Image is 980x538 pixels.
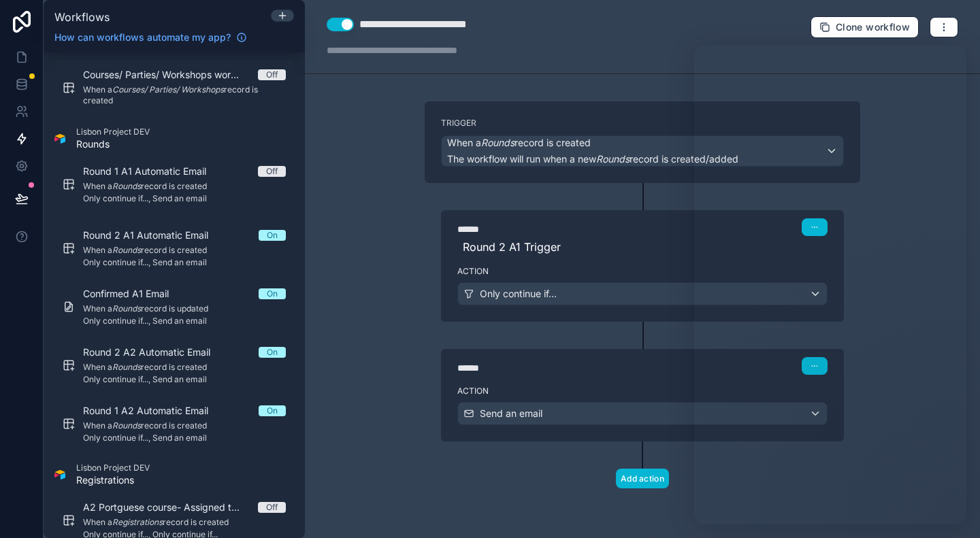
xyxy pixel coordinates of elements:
[694,46,966,524] iframe: Intercom live chat
[83,316,286,326] span: Only continue if..., Send an email
[596,153,630,165] em: Rounds
[836,21,910,33] span: Clone workflow
[811,16,919,38] button: Clone workflow
[267,230,278,241] div: On
[83,229,225,242] span: Round 2 A1 Automatic Email
[76,127,150,137] span: Lisbon Project DEV
[83,346,227,359] span: Round 2 A2 Automatic Email
[457,402,828,425] button: Send an email
[83,181,286,192] span: When a record is created
[76,137,150,151] span: Rounds
[44,52,305,538] div: scrollable content
[83,501,258,514] span: A2 Portguese course- Assigned to Round
[481,137,514,148] em: Rounds
[49,31,252,44] a: How can workflows automate my app?
[267,405,278,416] div: On
[54,10,110,24] span: Workflows
[267,347,278,358] div: On
[112,420,141,431] em: Rounds
[54,469,65,480] img: Airtable Logo
[447,136,591,150] span: When a record is created
[266,69,278,80] div: Off
[83,374,286,385] span: Only continue if..., Send an email
[457,239,828,255] span: Round 2 A1 Trigger
[83,193,286,204] span: Only continue if..., Send an email
[480,407,542,420] span: Send an email
[480,287,557,301] span: Only continue if...
[441,135,844,167] button: When aRoundsrecord is createdThe workflow will run when a newRoundsrecord is created/added
[457,282,828,305] button: Only continue if...
[267,288,278,299] div: On
[266,502,278,513] div: Off
[54,220,294,276] a: Round 2 A1 Automatic EmailOnWhen aRoundsrecord is createdOnly continue if..., Send an email
[447,153,738,165] span: The workflow will run when a new record is created/added
[616,469,669,488] button: Add action
[266,166,278,177] div: Off
[112,84,224,95] em: Courses/ Parties/ Workshops
[112,517,163,527] em: Registrations
[83,404,225,418] span: Round 1 A2 Automatic Email
[112,303,141,314] em: Rounds
[54,31,231,44] span: How can workflows automate my app?
[83,517,286,528] span: When a record is created
[54,156,294,212] a: Round 1 A1 Automatic EmailOffWhen aRoundsrecord is createdOnly continue if..., Send an email
[83,257,286,268] span: Only continue if..., Send an email
[54,337,294,393] a: Round 2 A2 Automatic EmailOnWhen aRoundsrecord is createdOnly continue if..., Send an email
[83,245,286,256] span: When a record is created
[441,118,844,129] label: Trigger
[83,287,185,301] span: Confirmed A1 Email
[83,165,223,178] span: Round 1 A1 Automatic Email
[54,279,294,335] a: Confirmed A1 EmailOnWhen aRoundsrecord is updatedOnly continue if..., Send an email
[54,133,65,144] img: Airtable Logo
[76,473,150,487] span: Registrations
[457,266,828,277] label: Action
[112,362,141,372] em: Rounds
[54,60,294,116] a: Courses/ Parties/ Workshops workflow #1OffWhen aCourses/ Parties/ Workshopsrecord is created
[83,84,286,106] span: When a record is created
[83,362,286,373] span: When a record is created
[83,433,286,443] span: Only continue if..., Send an email
[457,386,828,397] label: Action
[83,420,286,431] span: When a record is created
[83,303,286,314] span: When a record is updated
[54,396,294,452] a: Round 1 A2 Automatic EmailOnWhen aRoundsrecord is createdOnly continue if..., Send an email
[112,245,141,255] em: Rounds
[112,181,141,191] em: Rounds
[83,68,258,82] span: Courses/ Parties/ Workshops workflow #1
[76,463,150,473] span: Lisbon Project DEV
